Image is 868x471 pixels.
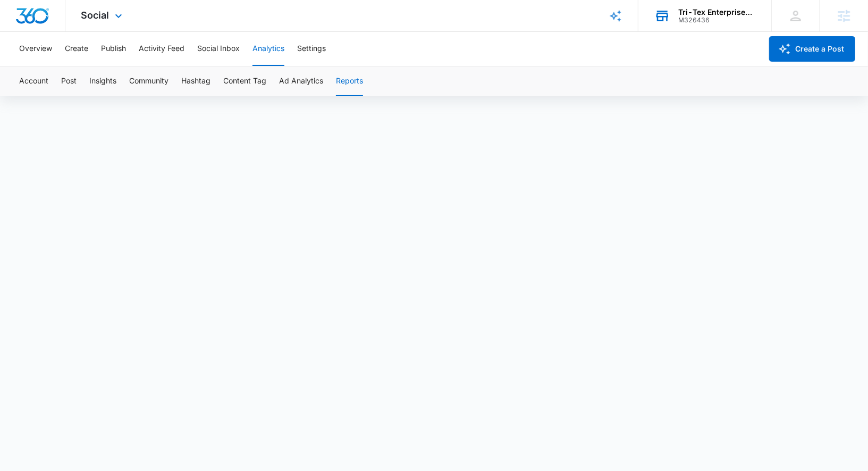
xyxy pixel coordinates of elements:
span: Social [81,10,109,21]
button: Publish [101,32,126,66]
button: Ad Analytics [279,66,323,96]
button: Activity Feed [139,32,184,66]
button: Social Inbox [197,32,240,66]
button: Reports [336,66,363,96]
button: Insights [89,66,116,96]
button: Community [129,66,168,96]
button: Create [65,32,88,66]
button: Hashtag [181,66,210,96]
button: Settings [297,32,326,66]
button: Create a Post [769,36,855,62]
button: Analytics [252,32,284,66]
button: Post [61,66,77,96]
button: Account [19,66,48,96]
div: account id [678,16,756,24]
button: Overview [19,32,52,66]
button: Content Tag [223,66,266,96]
div: account name [678,8,756,16]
